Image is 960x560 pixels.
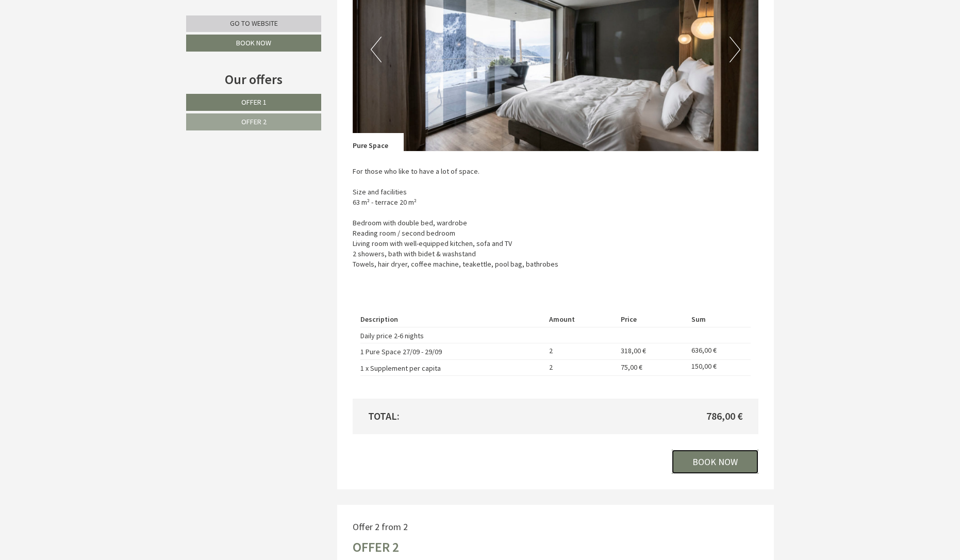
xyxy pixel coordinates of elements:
[360,343,545,359] td: 1 Pure Space 27/09 - 29/09
[672,450,758,474] a: Book now
[360,409,556,424] div: Total:
[688,343,751,359] td: 636,00 €
[360,359,545,375] td: 1 x Supplement per capita
[353,521,408,533] span: Offer 2 from 2
[241,117,267,126] span: Offer 2
[360,327,545,343] td: Daily price 2-6 nights
[688,359,751,375] td: 150,00 €
[186,15,321,32] a: Go to website
[730,37,740,62] button: Next
[186,70,321,89] div: Our offers
[545,343,617,359] td: 2
[353,133,404,151] div: Pure Space
[371,37,382,62] button: Previous
[353,167,759,270] p: For those who like to have a lot of space. Size and facilities 63 m² - terrace 20 m² Bedroom with...
[688,313,751,327] th: Sum
[241,97,267,107] span: Offer 1
[621,346,646,355] span: 318,00 €
[360,313,545,327] th: Description
[545,359,617,375] td: 2
[617,313,688,327] th: Price
[545,313,617,327] th: Amount
[186,35,321,52] a: Book now
[621,363,642,372] span: 75,00 €
[353,537,399,556] div: Offer 2
[706,409,743,424] span: 786,00 €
